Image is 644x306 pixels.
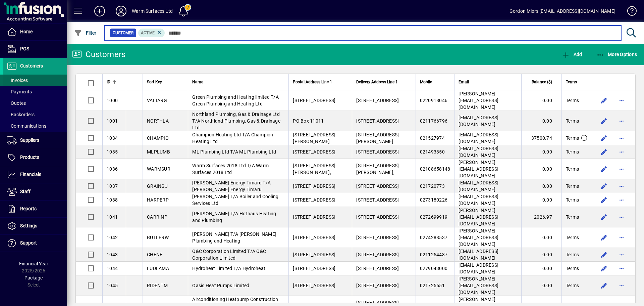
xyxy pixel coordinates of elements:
span: 1000 [107,98,118,103]
span: Warm Surfaces 2018 Ltd T/A Warm Surfaces 2018 Ltd [192,163,269,175]
span: [STREET_ADDRESS] [293,98,335,103]
span: CHENF [147,252,162,257]
span: [EMAIL_ADDRESS][DOMAIN_NAME] [459,180,498,192]
a: Support [3,235,67,252]
button: Edit [599,116,609,126]
span: [PERSON_NAME] T/A Boiler and Cooling Services Ltd [192,194,278,206]
span: [STREET_ADDRESS] [356,98,399,103]
span: [STREET_ADDRESS] [356,149,399,155]
span: POS [20,46,29,51]
span: Financials [20,172,41,177]
span: WARMSUR [147,166,170,172]
span: Settings [20,223,37,228]
span: 1037 [107,183,118,189]
span: 0274288537 [420,235,448,240]
span: [PERSON_NAME] Energy Timaru T/A [PERSON_NAME] Energy Timaru [192,180,271,192]
span: [STREET_ADDRESS] [356,252,399,257]
span: [STREET_ADDRESS][PERSON_NAME] [356,132,399,144]
span: [PERSON_NAME][EMAIL_ADDRESS][DOMAIN_NAME] [459,276,498,295]
td: 0.00 [521,159,561,179]
button: More Options [595,48,639,60]
span: 1042 [107,235,118,240]
span: 0279043000 [420,266,448,271]
span: Support [20,240,37,246]
span: 1038 [107,197,118,203]
div: Name [192,78,284,86]
span: Terms [566,282,579,289]
button: More options [616,146,627,157]
button: More options [616,232,627,243]
span: [EMAIL_ADDRESS][DOMAIN_NAME] [459,262,498,274]
span: 0211766796 [420,118,448,124]
span: [PERSON_NAME] T/A [PERSON_NAME] Plumbing and Heating [192,231,276,244]
span: Balance ($) [532,78,552,86]
span: MLPLUMB [147,149,170,155]
td: 0.00 [521,111,561,131]
button: More options [616,116,627,126]
span: Terms [566,251,579,258]
a: Settings [3,218,67,234]
button: More options [616,280,627,291]
span: Terms [566,183,579,189]
span: [STREET_ADDRESS][PERSON_NAME], [356,163,399,175]
span: [STREET_ADDRESS][PERSON_NAME] [293,132,335,144]
span: Customers [20,63,43,69]
span: Add [562,52,582,57]
button: More options [616,263,627,274]
span: 021527974 [420,135,445,141]
span: Terms [566,196,579,203]
button: Add [89,5,110,17]
span: Northland Plumbing, Gas & Drainage Ltd T/A Northland Plumbing, Gas & Drainage Ltd [192,112,280,130]
button: Edit [599,194,609,205]
span: Email [459,78,469,86]
button: More options [616,249,627,260]
span: HARPERP [147,197,169,203]
span: 0211254487 [420,252,448,257]
a: Knowledge Base [622,1,636,23]
td: 0.00 [521,275,561,296]
span: [STREET_ADDRESS] [293,283,335,288]
span: Q&C Corporation Limited T/A Q&C Corporation Limited [192,249,266,261]
button: Edit [599,232,609,243]
a: Invoices [3,75,67,86]
span: GRAINGJ [147,183,168,189]
span: LUDLAMA [147,266,169,271]
span: Suppliers [20,137,39,143]
span: [EMAIL_ADDRESS][DOMAIN_NAME] [459,132,498,144]
div: Email [459,78,517,86]
td: 0.00 [521,193,561,207]
span: 1036 [107,166,118,172]
span: 0272699919 [420,214,448,220]
span: Name [192,78,203,86]
span: Financial Year [19,261,48,266]
span: Quotes [7,100,26,106]
span: Products [20,155,39,160]
span: Hydroheat Limited T/A Hydroheat [192,266,265,271]
button: Edit [599,133,609,143]
span: Mobile [420,78,432,86]
a: Backorders [3,109,67,120]
td: 0.00 [521,145,561,159]
span: [STREET_ADDRESS] [293,235,335,240]
span: Oasis Heat Pumps Limited [192,283,249,288]
button: Profile [110,5,132,17]
span: Green Plumbing and Heating limited T/A Green Plumbing and Heating Ltd [192,94,279,106]
span: Champion Heating Ltd T/A Champion Heating Ltd [192,132,273,144]
span: Backorders [7,112,35,117]
span: ML Plumbing Ltd T/A ML Plumbing Ltd [192,149,276,155]
button: Edit [599,146,609,157]
span: 1041 [107,214,118,220]
td: 2026.97 [521,207,561,227]
span: [EMAIL_ADDRESS][DOMAIN_NAME] [459,194,498,206]
span: Reports [20,206,37,211]
button: Add [560,48,584,60]
span: 1001 [107,118,118,124]
span: [STREET_ADDRESS] [356,283,399,288]
span: Active [141,31,155,35]
td: 0.00 [521,227,561,248]
button: More options [616,212,627,222]
button: More options [616,133,627,143]
span: Communications [7,123,46,129]
div: ID [107,78,122,86]
span: ID [107,78,110,86]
